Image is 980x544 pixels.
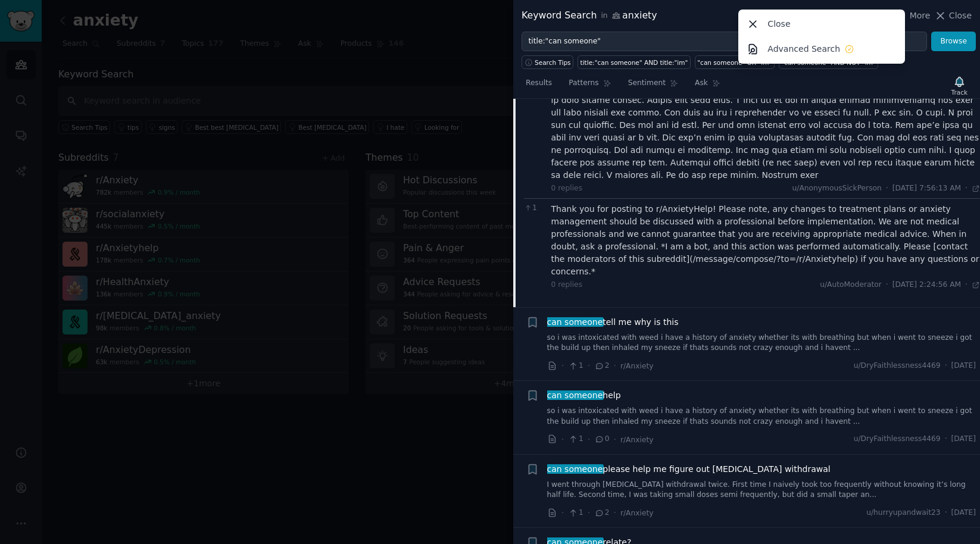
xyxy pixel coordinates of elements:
[965,183,967,194] span: ·
[547,389,621,402] a: can someonehelp
[614,507,616,519] span: ·
[568,508,583,518] span: 1
[578,55,691,69] a: title:"can someone" AND title:"im"
[620,509,654,517] span: r/Anxiety
[951,434,976,445] span: [DATE]
[945,434,947,445] span: ·
[897,10,931,22] button: More
[546,390,604,400] span: can someone
[854,434,941,445] span: u/DryFaithlessness4469
[697,58,772,67] div: "can someone" OR "im"
[522,8,657,23] div: Keyword Search anxiety
[886,183,888,194] span: ·
[947,73,972,98] button: Track
[951,508,976,518] span: [DATE]
[547,480,976,501] a: I went through [MEDICAL_DATA] withdrawal twice. First time I naively took too frequently without ...
[910,10,931,22] span: More
[695,55,775,69] a: "can someone" OR "im"
[522,32,927,52] input: Try a keyword related to your business
[792,184,882,192] span: u/AnonymousSickPerson
[588,507,590,519] span: ·
[547,316,679,329] span: tell me why is this
[620,362,654,370] span: r/Anxiety
[601,11,607,21] span: in
[569,78,598,89] span: Patterns
[561,507,564,519] span: ·
[951,361,976,371] span: [DATE]
[547,333,976,354] a: so i was intoxicated with weed i have a history of anxiety whether its with breathing but when i ...
[594,361,609,371] span: 2
[561,359,564,372] span: ·
[624,74,682,98] a: Sentiment
[945,508,947,518] span: ·
[588,359,590,372] span: ·
[866,508,940,518] span: u/hurryupandwait23
[564,74,615,98] a: Patterns
[767,18,790,30] p: Close
[767,43,840,55] p: Advanced Search
[965,280,967,290] span: ·
[526,78,552,89] span: Results
[547,389,621,402] span: help
[892,183,961,194] span: [DATE] 7:56:13 AM
[945,361,947,371] span: ·
[854,361,941,371] span: u/DryFaithlessness4469
[886,280,888,290] span: ·
[547,463,831,476] a: can someoneplease help me figure out [MEDICAL_DATA] withdrawal
[547,406,976,427] a: so i was intoxicated with weed i have a history of anxiety whether its with breathing but when i ...
[614,359,616,372] span: ·
[691,74,725,98] a: Ask
[892,280,961,290] span: [DATE] 2:24:56 AM
[934,10,972,22] button: Close
[547,316,679,329] a: can someonetell me why is this
[522,55,573,69] button: Search Tips
[546,317,604,327] span: can someone
[594,434,609,445] span: 0
[522,74,556,98] a: Results
[949,10,972,22] span: Close
[588,433,590,446] span: ·
[580,58,688,67] div: title:"can someone" AND title:"im"
[628,78,666,89] span: Sentiment
[535,58,571,67] span: Search Tips
[546,464,604,474] span: can someone
[568,361,583,371] span: 1
[695,78,708,89] span: Ask
[561,433,564,446] span: ·
[620,436,654,444] span: r/Anxiety
[820,280,882,289] span: u/AutoModerator
[568,434,583,445] span: 1
[594,508,609,518] span: 2
[951,88,967,96] div: Track
[741,36,903,61] a: Advanced Search
[931,32,976,52] button: Browse
[524,203,545,214] span: 1
[614,433,616,446] span: ·
[547,463,831,476] span: please help me figure out [MEDICAL_DATA] withdrawal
